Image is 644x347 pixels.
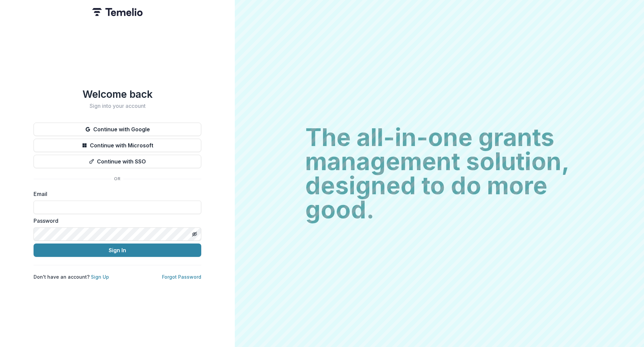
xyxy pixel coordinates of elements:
[34,190,197,198] label: Email
[34,244,201,257] button: Sign In
[92,8,143,16] img: Temelio
[34,155,201,168] button: Continue with SSO
[34,273,109,280] p: Don't have an account?
[34,217,197,225] label: Password
[34,88,201,100] h1: Welcome back
[91,274,109,280] a: Sign Up
[34,123,201,136] button: Continue with Google
[34,103,201,109] h2: Sign into your account
[189,229,200,239] button: Toggle password visibility
[162,274,201,280] a: Forgot Password
[34,139,201,152] button: Continue with Microsoft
